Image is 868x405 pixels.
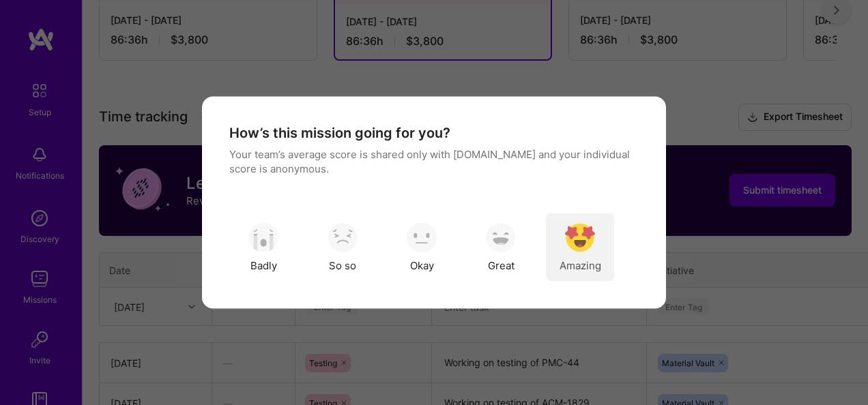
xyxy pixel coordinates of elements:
span: So so [329,258,356,272]
span: Badly [250,258,277,272]
img: soso [407,222,437,252]
p: Your team’s average score is shared only with [DOMAIN_NAME] and your individual score is anonymous. [229,147,639,176]
img: soso [565,222,595,252]
span: Okay [410,258,434,272]
span: Great [488,258,515,272]
img: soso [248,222,278,252]
div: modal [202,97,666,309]
h4: How’s this mission going for you? [229,124,450,142]
img: soso [486,222,516,252]
img: soso [328,222,358,252]
span: Amazing [560,258,601,272]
